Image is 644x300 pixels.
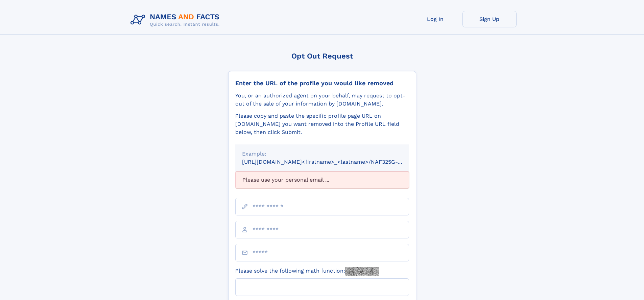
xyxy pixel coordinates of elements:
div: Example: [242,150,402,158]
a: Sign Up [462,11,517,27]
small: [URL][DOMAIN_NAME]<firstname>_<lastname>/NAF325G-xxxxxxxx [242,159,422,165]
label: Please solve the following math function: [235,267,379,276]
div: You, or an authorized agent on your behalf, may request to opt-out of the sale of your informatio... [235,92,409,108]
div: Enter the URL of the profile you would like removed [235,79,409,87]
div: Please use your personal email ... [235,171,409,188]
div: Please copy and paste the specific profile page URL on [DOMAIN_NAME] you want removed into the Pr... [235,112,409,136]
img: Logo Names and Facts [128,11,225,29]
div: Opt Out Request [228,52,416,60]
a: Log In [408,11,462,27]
